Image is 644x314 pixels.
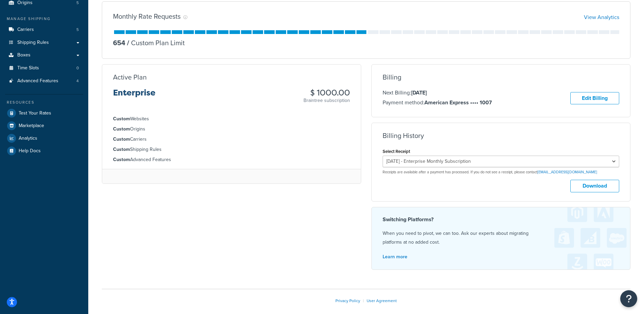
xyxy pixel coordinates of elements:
p: Custom Plan Limit [125,38,185,48]
strong: Custom [113,146,130,153]
p: Next Billing: [383,88,492,97]
p: 654 [113,38,125,48]
a: View Analytics [584,13,619,21]
h4: Switching Platforms? [383,215,620,224]
li: Time Slots [5,62,83,74]
button: Open Resource Center [620,290,637,307]
span: Time Slots [17,65,39,71]
a: [EMAIL_ADDRESS][DOMAIN_NAME] [537,169,597,175]
li: Websites [113,115,350,123]
a: Shipping Rules [5,36,83,49]
span: Analytics [19,136,37,141]
p: Receipts are available after a payment has processed. If you do not see a receipt, please contact [383,170,620,175]
span: 0 [76,65,79,71]
span: Help Docs [19,148,41,154]
p: When you need to pivot, we can too. Ask our experts about migrating platforms at no added cost. [383,229,620,247]
span: Test Your Rates [19,110,51,116]
h3: Billing History [383,132,424,139]
p: Payment method: [383,98,492,107]
h3: $ 1000.00 [303,88,350,97]
label: Select Receipt [383,149,410,154]
li: Shipping Rules [113,146,350,153]
strong: [DATE] [411,89,427,97]
a: User Agreement [367,298,397,304]
span: Advanced Features [17,78,58,84]
button: Download [570,180,619,192]
strong: Custom [113,136,130,143]
span: Marketplace [19,123,44,129]
li: Origins [113,125,350,133]
span: | [363,298,364,304]
li: Advanced Features [113,156,350,163]
a: Carriers 5 [5,23,83,36]
h3: Monthly Rate Requests [113,13,181,20]
li: Carriers [5,23,83,36]
h3: Active Plan [113,73,147,81]
li: Carriers [113,136,350,143]
strong: American Express •••• 1007 [424,99,492,106]
span: 5 [76,27,79,33]
a: Marketplace [5,120,83,132]
h3: Billing [383,73,401,81]
h3: Enterprise [113,88,155,103]
div: Manage Shipping [5,16,83,22]
strong: Custom [113,156,130,163]
a: Privacy Policy [335,298,360,304]
a: Learn more [383,253,407,260]
a: Help Docs [5,145,83,157]
a: Time Slots 0 [5,62,83,74]
strong: Custom [113,125,130,133]
a: Edit Billing [570,92,619,105]
li: Advanced Features [5,75,83,87]
div: Resources [5,100,83,105]
a: Analytics [5,132,83,144]
span: / [127,38,129,48]
a: Advanced Features 4 [5,75,83,87]
span: Carriers [17,27,34,33]
a: Boxes [5,49,83,62]
span: Boxes [17,52,31,58]
strong: Custom [113,115,130,122]
span: 4 [76,78,79,84]
span: Shipping Rules [17,40,49,46]
a: Test Your Rates [5,107,83,119]
p: Braintree subscription [303,97,350,104]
